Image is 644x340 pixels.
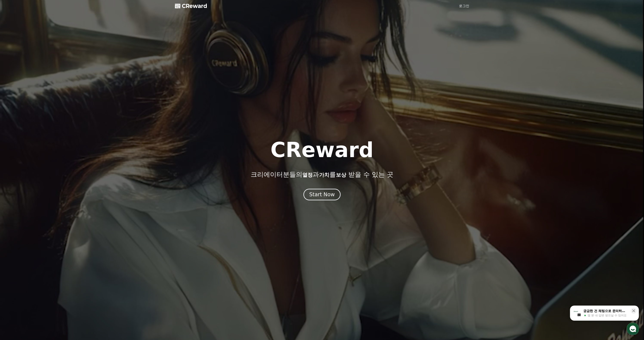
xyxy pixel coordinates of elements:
span: 열정 [302,172,313,178]
h1: CReward [270,140,374,160]
button: Start Now [303,189,341,200]
p: 크리에이터분들의 과 를 받을 수 있는 곳 [251,171,393,178]
span: 보상 [336,172,346,178]
span: CReward [182,3,207,9]
a: Start Now [303,193,341,197]
a: CReward [175,3,207,9]
a: 로그인 [459,3,469,9]
span: 가치 [319,172,329,178]
div: Start Now [309,191,335,198]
